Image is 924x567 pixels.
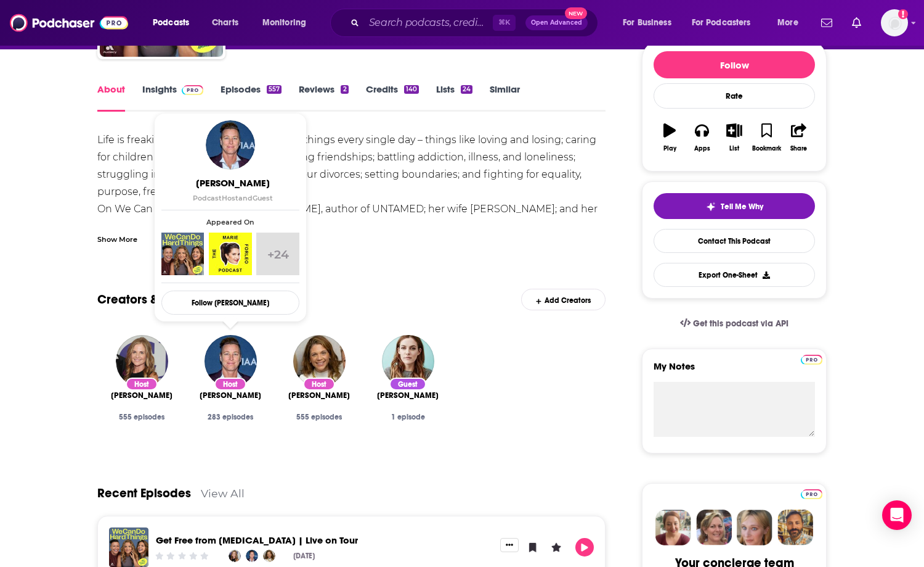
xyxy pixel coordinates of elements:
[623,14,671,31] span: For Business
[752,145,781,152] div: Bookmark
[654,51,815,78] button: Follow
[116,335,168,387] img: Glennon Doyle
[341,85,348,94] div: 2
[898,9,908,19] svg: Add a profile image
[293,552,315,560] div: [DATE]
[267,85,282,94] div: 557
[783,115,815,160] button: Share
[144,13,205,33] button: open menu
[111,391,172,400] a: Glennon Doyle
[303,378,335,391] div: Host
[161,233,204,275] img: We Can Do Hard Things
[201,487,245,500] a: View All
[693,318,788,329] span: Get this podcast via API
[694,145,710,152] div: Apps
[654,229,815,253] a: Contact This Podcast
[655,510,691,545] img: Sydney Profile
[654,193,815,219] button: tell me why sparkleTell Me Why
[238,194,253,202] span: and
[654,115,686,160] button: Play
[847,12,866,33] a: Show notifications dropdown
[97,83,125,112] a: About
[816,12,837,33] a: Show notifications dropdown
[881,9,908,36] img: User Profile
[670,308,798,339] a: Get this podcast via API
[777,510,813,545] img: Jon Profile
[881,9,908,36] button: Show profile menu
[366,83,419,112] a: Credits140
[229,550,241,562] img: Glennon Doyle
[493,15,516,31] span: ⌘ K
[342,9,610,37] div: Search podcasts, credits, & more...
[547,538,565,557] button: Leave a Rating
[377,391,439,400] span: [PERSON_NAME]
[182,85,203,95] img: Podchaser Pro
[299,83,348,112] a: Reviews2
[565,7,587,19] span: New
[254,13,322,33] button: open menu
[153,14,189,31] span: Podcasts
[221,83,282,112] a: Episodes557
[790,145,807,152] div: Share
[575,538,594,557] button: Play
[164,177,302,202] a: [PERSON_NAME]PodcastHostandGuest
[524,538,542,557] button: Bookmark Episode
[212,14,238,31] span: Charts
[200,391,261,400] span: [PERSON_NAME]
[500,538,519,552] button: Show More Button
[692,14,751,31] span: For Podcasters
[97,292,200,307] a: Creators & Guests
[721,202,763,212] span: Tell Me Why
[205,335,257,387] img: Abby Wambach
[531,20,582,26] span: Open Advanced
[882,500,912,530] div: Open Intercom Messenger
[750,115,782,160] button: Bookmark
[404,85,419,94] div: 140
[126,378,158,391] div: Host
[696,510,732,545] img: Barbara Profile
[109,528,148,567] img: Get Free from Perfectionism | Live on Tour
[97,486,191,501] a: Recent Episodes
[737,510,772,545] img: Jules Profile
[200,391,261,400] a: Abby Wambach
[246,550,258,562] img: Abby Wambach
[161,291,299,315] button: Follow [PERSON_NAME]
[161,218,299,226] span: Appeared On
[256,233,299,275] a: +24
[288,391,350,400] span: [PERSON_NAME]
[193,194,273,202] span: Podcast Host Guest
[654,360,815,382] label: My Notes
[382,335,434,387] img: Riley Keough
[729,145,739,152] div: List
[801,353,822,365] a: Pro website
[801,489,822,499] img: Podchaser Pro
[154,552,210,561] div: Community Rating: 0 out of 5
[97,131,606,304] div: Life is freaking hard. We are all doing hard things every single day – things like loving and los...
[209,233,251,275] img: The Marie Forleo Podcast
[521,289,606,310] div: Add Creators
[156,534,358,546] a: Get Free from Perfectionism | Live on Tour
[461,85,472,94] div: 24
[373,413,442,421] div: 1 episode
[436,83,472,112] a: Lists24
[706,202,716,212] img: tell me why sparkle
[196,413,265,421] div: 283 episodes
[262,14,306,31] span: Monitoring
[490,83,520,112] a: Similar
[684,13,769,33] button: open menu
[293,335,346,387] img: Amanda Doyle
[686,115,718,160] button: Apps
[214,378,246,391] div: Host
[206,120,255,170] a: Abby Wambach
[777,14,798,31] span: More
[10,11,128,35] img: Podchaser - Follow, Share and Rate Podcasts
[654,263,815,287] button: Export One-Sheet
[769,13,814,33] button: open menu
